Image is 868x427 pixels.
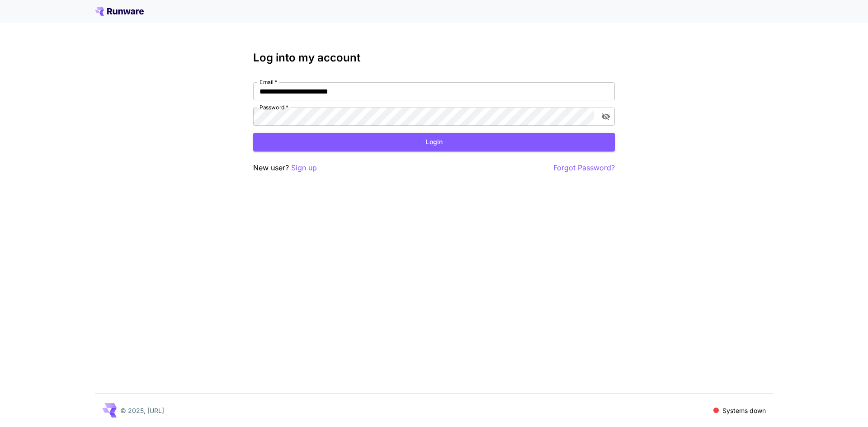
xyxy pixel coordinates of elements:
label: Password [259,103,288,111]
button: toggle password visibility [598,108,614,125]
button: Login [253,133,615,151]
h3: Log into my account [253,52,615,64]
label: Email [259,78,277,86]
p: Systems down [722,406,766,415]
p: © 2025, [URL] [120,406,164,415]
button: Forgot Password? [553,162,615,174]
p: New user? [253,162,317,174]
button: Sign up [291,162,317,174]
